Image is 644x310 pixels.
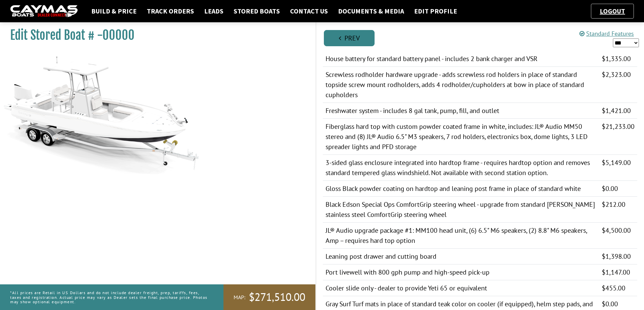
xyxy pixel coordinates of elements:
a: Logout [596,7,628,15]
a: Track Orders [143,7,197,16]
td: Gloss Black powder coating on hardtop and leaning post frame in place of standard white [323,181,599,197]
p: *All prices are Retail in US Dollars and do not include dealer freight, prep, tariffs, fees, taxe... [10,287,208,307]
span: $4,500.00 [602,226,631,235]
a: Stored Boats [230,7,283,16]
span: $271,510.00 [249,290,305,304]
span: $1,398.00 [602,252,631,261]
a: Build & Price [88,7,140,16]
img: caymas-dealer-connect-2ed40d3bc7270c1d8d7ffb4b79bf05adc795679939227970def78ec6f6c03838.gif [10,5,78,18]
h1: Edit Stored Boat # -00000 [10,28,299,43]
span: $21,233.00 [602,122,635,131]
span: $1,147.00 [602,268,630,277]
td: Leaning post drawer and cutting board [323,249,599,264]
td: Freshwater system - includes 8 gal tank, pump, fill, and outlet [323,103,599,119]
td: Fiberglass hard top with custom powder coated frame in white, includes: JL® Audio MM50 stereo and... [323,119,599,155]
a: Contact Us [287,7,331,16]
span: MAP: [234,294,245,301]
span: $1,335.00 [602,54,631,63]
span: $2,323.00 [602,70,631,79]
span: $212.00 [602,200,625,209]
a: Prev [324,30,375,46]
a: Edit Profile [411,7,460,16]
span: $1,421.00 [602,106,631,115]
td: JL® Audio upgrade package #1: MM100 head unit, (6) 6.5" M6 speakers, (2) 8.8" M6 speakers, Amp – ... [323,223,599,249]
span: $455.00 [602,284,625,292]
td: House battery for standard battery panel - includes 2 bank charger and VSR [323,51,599,67]
a: Documents & Media [335,7,407,16]
span: $5,149.00 [602,158,631,167]
td: Screwless rodholder hardware upgrade - adds screwless rod holders in place of standard topside sc... [323,67,599,103]
a: Leads [201,7,227,16]
span: $0.00 [602,184,618,193]
td: Port livewell with 800 gph pump and high-speed pick-up [323,264,599,280]
td: 3-sided glass enclosure integrated into hardtop frame - requires hardtop option and removes stand... [323,155,599,181]
a: Standard Features [579,30,634,37]
a: MAP:$271,510.00 [223,284,315,310]
span: $0.00 [602,300,618,308]
td: Cooler slide only - dealer to provide Yeti 65 or equivalent [323,280,599,296]
td: Black Edson Special Ops ComfortGrip steering wheel - upgrade from standard [PERSON_NAME] stainles... [323,197,599,223]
